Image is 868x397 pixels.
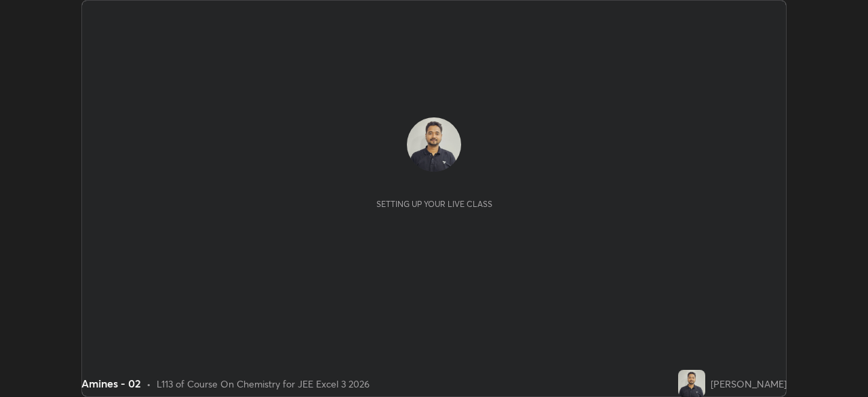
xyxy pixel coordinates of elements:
[711,377,787,391] div: [PERSON_NAME]
[81,375,141,392] div: Amines - 02
[146,377,151,391] div: •
[678,370,705,397] img: 81071b17b0dd4859a2b07f88cb3d53bb.jpg
[157,377,370,391] div: L113 of Course On Chemistry for JEE Excel 3 2026
[407,117,461,172] img: 81071b17b0dd4859a2b07f88cb3d53bb.jpg
[376,199,492,209] div: Setting up your live class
